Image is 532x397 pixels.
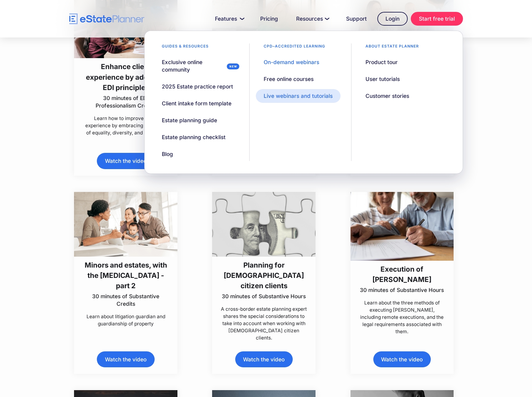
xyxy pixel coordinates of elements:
div: 2025 Estate practice report [162,83,233,90]
a: Live webinars and tutorials [256,89,341,103]
h3: Minors and estates, with the [MEDICAL_DATA] - part 2 [83,260,169,291]
p: Learn about litigation guardian and guardianship of property [83,313,169,327]
div: Exclusive online community [162,58,224,73]
a: Support [339,13,374,25]
p: Learn about the three methods of executing [PERSON_NAME], including remote executions, and the le... [359,299,445,335]
div: On-demand webinars [264,58,319,66]
div: About estate planner [358,43,427,52]
div: Free online courses [264,75,314,83]
h3: Execution of [PERSON_NAME] [359,264,445,285]
p: 30 minutes of Substantive Credits [83,293,169,308]
a: 2025 Estate practice report [154,80,241,93]
a: Login [377,12,408,26]
a: Estate planning guide [154,113,225,127]
div: Client intake form template [162,100,231,107]
p: A cross-border estate planning expert shares the special considerations to take into account when... [221,305,307,342]
a: Watch the video [235,351,293,367]
a: Features [207,13,250,25]
div: Product tour [365,58,398,66]
a: Estate planning checklist [154,130,233,144]
div: Customer stories [365,92,409,100]
a: Pricing [253,13,286,25]
a: User tutorials [358,72,408,86]
p: 30 minutes of EDI Professionalism Credits [83,94,169,109]
a: Customer stories [358,89,417,103]
a: home [69,13,144,24]
p: 30 minutes of Substantive Hours [359,286,445,294]
div: Estate planning checklist [162,133,226,141]
div: Live webinars and tutorials [264,92,333,100]
p: Learn how to improve client experience by embracing principles of equality, diversity, and inclus... [83,115,169,136]
a: Execution of [PERSON_NAME]30 minutes of Substantive HoursLearn about the three methods of executi... [351,192,454,335]
div: Estate planning guide [162,117,217,124]
a: Exclusive online community [154,55,243,77]
div: User tutorials [365,75,400,83]
a: Planning for [DEMOGRAPHIC_DATA] citizen clients30 minutes of Substantive HoursA cross-border esta... [212,192,316,342]
a: On-demand webinars [256,55,327,69]
div: CPD–accredited learning [256,43,333,52]
a: Product tour [358,55,405,69]
a: Resources [289,13,336,25]
p: 30 minutes of Substantive Hours [221,293,307,300]
a: Blog [154,147,181,161]
a: Watch the video [97,153,154,169]
a: Client intake form template [154,97,239,110]
a: Minors and estates, with the [MEDICAL_DATA] - part 230 minutes of Substantive CreditsLearn about ... [74,192,177,328]
a: Watch the video [373,351,431,367]
a: Watch the video [97,351,154,367]
a: Start free trial [411,12,463,26]
div: Guides & resources [154,43,216,52]
h3: Planning for [DEMOGRAPHIC_DATA] citizen clients [221,260,307,291]
div: Blog [162,150,173,158]
h3: Enhance client experience by adopting EDI principles [83,61,169,93]
a: Free online courses [256,72,321,86]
